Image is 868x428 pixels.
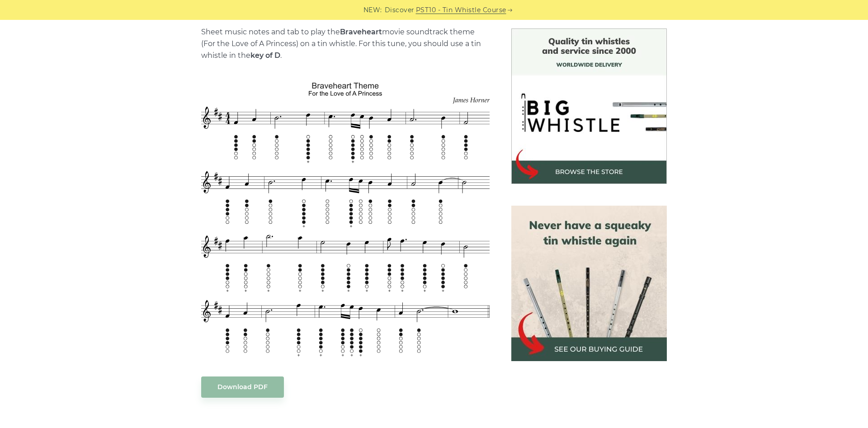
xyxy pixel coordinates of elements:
a: Download PDF [201,376,284,398]
span: NEW: [363,5,382,15]
a: PST10 - Tin Whistle Course [416,5,506,15]
span: Discover [385,5,415,15]
p: Sheet music notes and tab to play the movie soundtrack theme (For the Love of A Princess) on a ti... [201,26,490,61]
strong: Braveheart [340,28,382,36]
img: Braveheart Theme Tin Whistle Tab & Sheet Music [201,80,490,358]
strong: key of D [250,51,280,60]
img: tin whistle buying guide [511,206,667,361]
img: BigWhistle Tin Whistle Store [511,28,667,184]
